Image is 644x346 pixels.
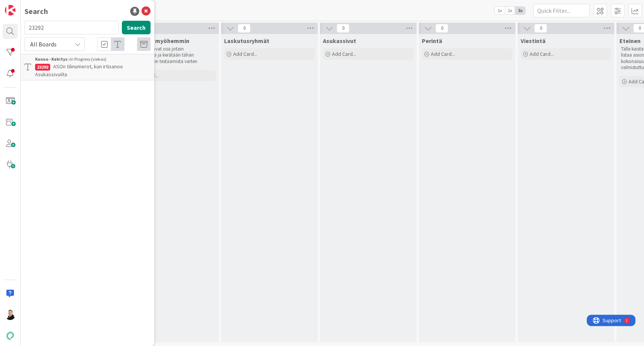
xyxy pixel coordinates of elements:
span: 0 [435,24,448,33]
input: Quick Filter... [533,4,590,17]
span: Eteinen [619,37,641,45]
span: Add Card... [530,51,554,57]
span: Support [16,1,34,10]
p: Nämä kortit ovat osa jotain kokonaisuutta ja kerätään tähän kokonaisuuden testaamista varten [127,46,214,65]
b: Kenno - Kehitys › [35,56,70,62]
span: Laskutusryhmät [224,37,269,45]
span: All Boards [30,40,57,48]
div: In Progress (viekas) [35,56,151,63]
span: Add Card... [431,51,455,57]
span: Perintä [422,37,442,45]
img: AN [5,309,15,320]
span: Viestintä [521,37,546,45]
img: avatar [5,331,15,341]
span: ASOn tilinumerot, kun irtisanoo Asukassivuilta [35,63,123,78]
button: Search [122,21,151,34]
span: Testataan myöhemmin [125,37,189,45]
span: 0 [534,24,547,33]
img: Visit kanbanzone.com [5,5,15,15]
span: 3x [515,7,525,14]
span: Add Card... [233,51,257,57]
span: 1x [495,7,505,14]
span: 0 [238,24,251,33]
span: 0 [337,24,349,33]
span: Add Card... [332,51,356,57]
div: 23292 [35,64,50,71]
div: Search [25,6,48,17]
a: Kenno - Kehitys ›In Progress (viekas)23292ASOn tilinumerot, kun irtisanoo Asukassivuilta [21,54,154,80]
span: 2x [505,7,515,14]
input: Search for title... [25,21,119,34]
span: Asukassivut [323,37,356,45]
div: 1 [39,3,41,9]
